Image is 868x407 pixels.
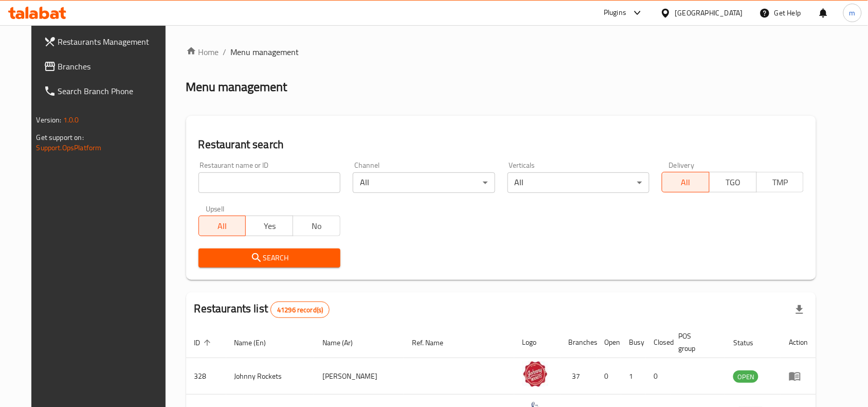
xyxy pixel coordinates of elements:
[604,7,626,19] div: Plugins
[353,172,495,193] div: All
[206,205,225,213] label: Upsell
[35,29,176,54] a: Restaurants Management
[733,337,767,349] span: Status
[223,46,227,58] li: /
[58,85,168,97] span: Search Branch Phone
[522,361,548,387] img: Johnny Rockets
[679,330,713,355] span: POS group
[194,337,214,349] span: ID
[621,327,646,358] th: Busy
[596,358,621,395] td: 0
[514,327,560,358] th: Logo
[669,162,695,169] label: Delivery
[245,216,293,236] button: Yes
[203,219,242,234] span: All
[596,327,621,358] th: Open
[58,60,168,73] span: Branches
[231,46,299,58] span: Menu management
[35,54,176,79] a: Branches
[234,337,280,349] span: Name (En)
[63,113,79,127] span: 1.0.0
[781,327,816,358] th: Action
[37,113,62,127] span: Version:
[621,358,646,395] td: 1
[646,327,671,358] th: Closed
[733,371,758,383] span: OPEN
[849,7,856,19] span: m
[186,358,226,395] td: 328
[186,46,817,58] nav: breadcrumb
[58,36,168,48] span: Restaurants Management
[508,172,649,193] div: All
[186,46,219,58] a: Home
[787,297,812,322] div: Export file
[194,301,330,318] h2: Restaurants list
[207,252,332,264] span: Search
[761,175,800,190] span: TMP
[293,216,340,236] button: No
[297,219,336,234] span: No
[226,358,315,395] td: Johnny Rockets
[560,358,596,395] td: 37
[35,79,176,103] a: Search Branch Phone
[666,175,706,190] span: All
[714,175,753,190] span: TGO
[186,79,287,95] h2: Menu management
[709,172,757,192] button: TGO
[756,172,804,192] button: TMP
[198,216,246,236] button: All
[198,172,340,193] input: Search for restaurant name or ID..
[789,370,808,382] div: Menu
[250,219,289,234] span: Yes
[37,141,102,154] a: Support.OpsPlatform
[270,302,330,318] div: Total records count
[198,137,804,152] h2: Restaurant search
[412,337,457,349] span: Ref. Name
[646,358,671,395] td: 0
[733,370,758,383] div: OPEN
[662,172,710,192] button: All
[560,327,596,358] th: Branches
[322,337,366,349] span: Name (Ar)
[314,358,404,395] td: [PERSON_NAME]
[198,249,340,268] button: Search
[271,305,329,315] span: 41296 record(s)
[37,131,84,144] span: Get support on:
[675,7,743,19] div: [GEOGRAPHIC_DATA]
